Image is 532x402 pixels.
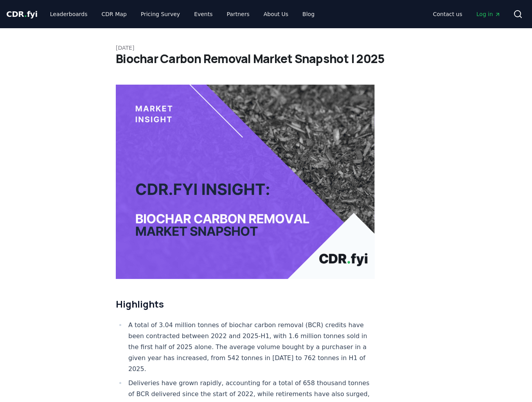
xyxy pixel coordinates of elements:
[116,52,416,66] h1: Biochar Carbon Removal Market Snapshot | 2025
[427,7,469,21] a: Contact us
[427,7,507,21] nav: Main
[221,7,256,21] a: Partners
[116,85,375,279] img: blog post image
[296,7,321,21] a: Blog
[116,44,416,52] p: [DATE]
[126,320,375,375] li: A total of 3.04 million tonnes of biochar carbon removal (BCR) credits have been contracted betwe...
[6,9,38,19] span: CDR fyi
[470,7,507,21] a: Log in
[44,7,94,21] a: Leaderboards
[95,7,133,21] a: CDR Map
[24,9,27,19] span: .
[44,7,321,21] nav: Main
[476,10,501,18] span: Log in
[135,7,186,21] a: Pricing Survey
[257,7,295,21] a: About Us
[116,298,375,310] h2: Highlights
[188,7,219,21] a: Events
[6,9,38,20] a: CDR.fyi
